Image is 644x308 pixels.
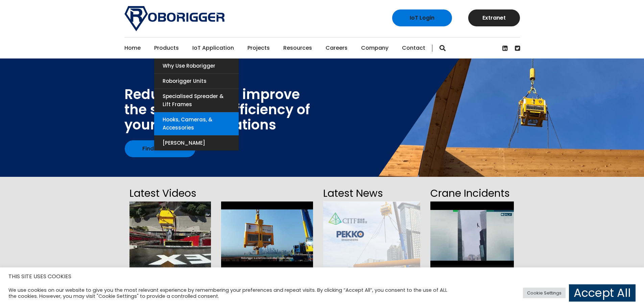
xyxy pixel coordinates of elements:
h5: THIS SITE USES COOKIES [8,272,636,281]
a: Find out how [125,140,195,157]
a: Products [154,38,179,58]
a: Projects [247,38,270,58]
div: Reduce cost and improve the safety and efficiency of your lifting operations [124,87,310,133]
h2: Crane Incidents [430,185,514,202]
a: Cookie Settings [523,288,566,298]
img: hqdefault.jpg [430,202,514,269]
h2: Latest Videos [129,185,211,202]
a: Company [361,38,388,58]
a: Extranet [468,9,520,26]
a: IoT Login [392,9,452,26]
a: Why use Roborigger [154,58,239,73]
a: Hooks, Cameras, & Accessories [154,112,239,135]
img: Roborigger [124,6,224,31]
h2: Latest News [323,185,420,202]
a: Roborigger Units [154,74,239,89]
a: Careers [326,38,348,58]
img: hqdefault.jpg [129,202,211,269]
a: [PERSON_NAME] [154,136,239,150]
a: IoT Application [192,38,234,58]
a: Home [124,38,141,58]
img: hqdefault.jpg [221,202,313,269]
a: Contact [402,38,425,58]
a: Accept All [569,284,636,302]
div: We use cookies on our website to give you the most relevant experience by remembering your prefer... [8,287,448,299]
a: Specialised Spreader & Lift Frames [154,89,239,112]
a: Resources [283,38,312,58]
